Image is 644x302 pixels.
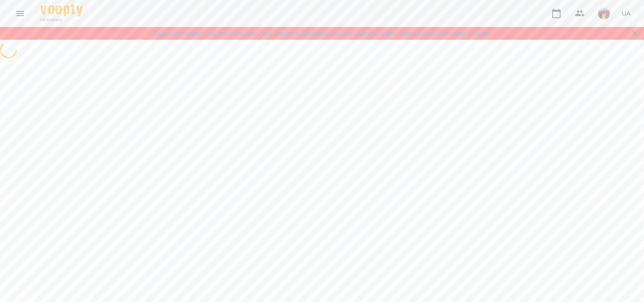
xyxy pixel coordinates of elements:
img: Voopty Logo [40,4,83,16]
span: UA [622,9,631,18]
button: Menu [10,3,30,24]
button: Закрити сповіщення [629,27,641,39]
a: Будь ласка оновіть свої платіжні данні, щоб уникнути блокування вашого акаунту. Акаунт буде забло... [154,29,490,38]
span: For Business [40,17,83,23]
button: UA [618,5,634,21]
img: 048db166075239a293953ae74408eb65.jpg [598,8,610,19]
